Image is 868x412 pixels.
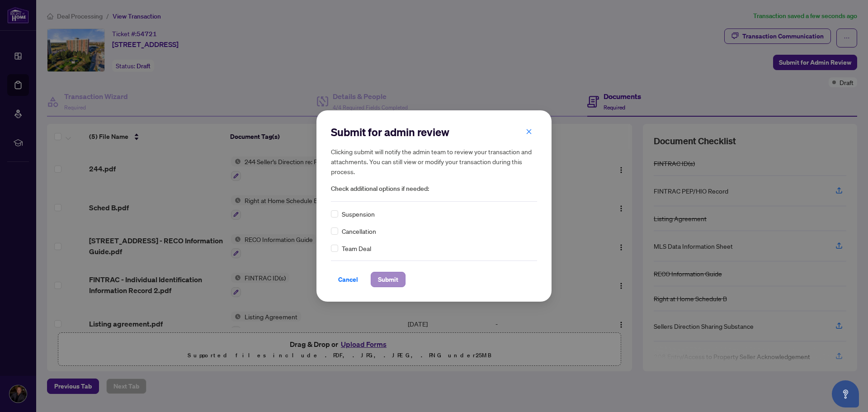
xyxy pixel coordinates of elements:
button: Cancel [331,272,365,287]
button: Open asap [832,380,859,407]
span: Submit [378,272,398,287]
span: Check additional options if needed: [331,184,537,194]
h5: Clicking submit will notify the admin team to review your transaction and attachments. You can st... [331,147,537,176]
h2: Submit for admin review [331,125,537,139]
span: Cancellation [342,226,376,236]
button: Submit [371,272,406,287]
span: Team Deal [342,243,371,253]
span: Cancel [338,272,358,287]
span: close [526,128,532,135]
span: Suspension [342,209,375,219]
